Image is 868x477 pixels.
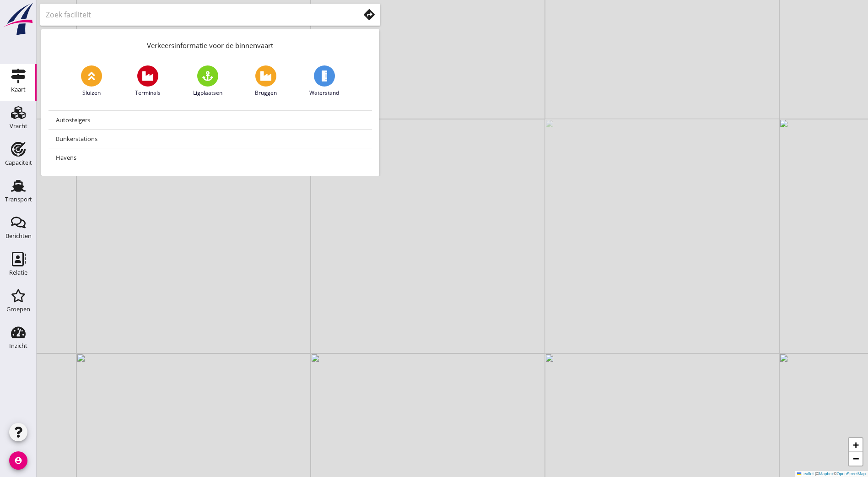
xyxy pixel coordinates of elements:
div: Capaciteit [5,160,32,166]
span: Terminals [135,89,161,97]
div: Autosteigers [56,114,365,125]
a: Mapbox [819,472,834,476]
div: Kaart [11,87,26,92]
a: Leaflet [797,472,814,476]
a: OpenStreetMap [836,472,866,476]
span: Waterstand [309,89,339,97]
img: logo-small.a267ee39.svg [2,2,35,36]
span: + [853,439,859,450]
a: Ligplaatsen [193,65,222,97]
span: Sluizen [82,89,101,97]
span: Bruggen [255,89,277,97]
div: Inzicht [9,343,27,349]
span: − [853,453,859,464]
span: Ligplaatsen [193,89,222,97]
a: Zoom in [849,438,863,452]
div: Berichten [5,233,32,239]
div: © © [795,471,868,477]
a: Terminals [135,65,161,97]
span: | [815,472,816,476]
div: Vracht [10,123,27,129]
div: Verkeersinformatie voor de binnenvaart [41,29,379,58]
a: Zoom out [849,452,863,466]
a: Bruggen [255,65,277,97]
div: Relatie [9,270,27,276]
a: Sluizen [81,65,102,97]
div: Bunkerstations [56,133,365,144]
a: Waterstand [309,65,339,97]
i: account_circle [9,451,27,470]
div: Havens [56,152,365,163]
div: Transport [5,196,32,202]
div: Groepen [6,306,30,312]
input: Zoek faciliteit [46,7,347,22]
